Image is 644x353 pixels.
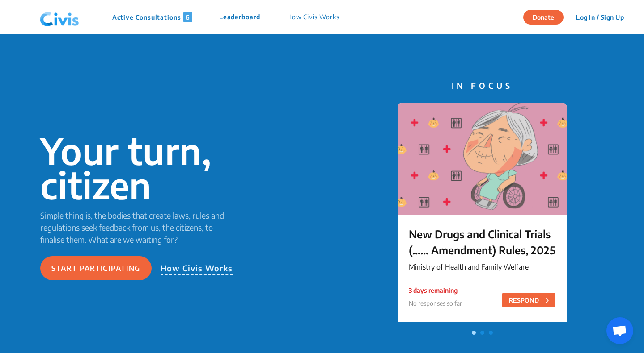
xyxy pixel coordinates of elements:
[36,4,83,31] img: navlogo.png
[161,262,233,275] p: How Civis Works
[409,262,555,272] p: Ministry of Health and Family Welfare
[40,133,237,202] p: Your turn, citizen
[409,226,555,258] p: New Drugs and Clinical Trials (...... Amendment) Rules, 2025
[219,12,260,22] p: Leaderboard
[398,79,567,91] p: IN FOCUS
[398,103,567,326] a: New Drugs and Clinical Trials (...... Amendment) Rules, 2025Ministry of Health and Family Welfare...
[409,286,462,295] p: 3 days remaining
[523,12,570,21] a: Donate
[40,256,152,280] button: Start participating
[183,12,192,22] span: 6
[40,209,237,245] p: Simple thing is, the bodies that create laws, rules and regulations seek feedback from us, the ci...
[409,299,462,307] span: No responses so far
[502,293,555,307] button: RESPOND
[570,10,630,24] button: Log In / Sign Up
[606,317,633,344] div: Open chat
[112,12,192,22] p: Active Consultations
[523,10,563,25] button: Donate
[287,12,339,22] p: How Civis Works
